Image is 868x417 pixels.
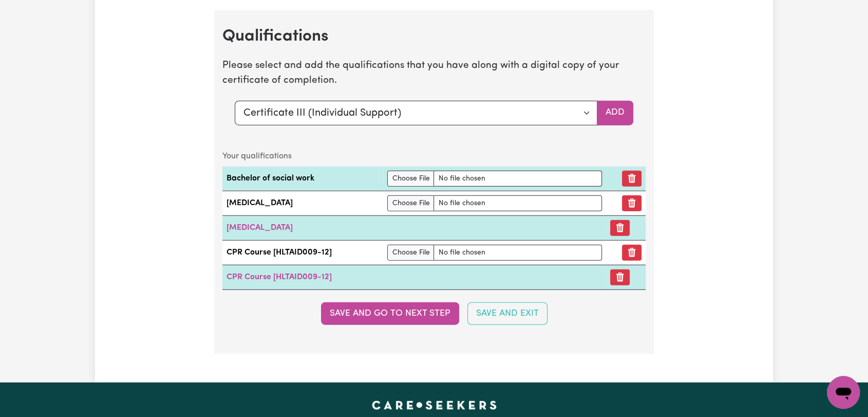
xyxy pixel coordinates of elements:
caption: Your qualifications [222,146,646,167]
button: Remove qualification [622,171,641,187]
button: Remove certificate [610,269,630,285]
button: Add selected qualification [597,101,633,125]
td: Bachelor of social work [222,167,383,191]
a: [MEDICAL_DATA] [227,224,293,232]
a: Careseekers home page [372,401,497,409]
td: [MEDICAL_DATA] [222,191,383,215]
button: Save and go to next step [321,302,459,325]
h2: Qualifications [222,27,646,46]
td: CPR Course [HLTAID009-12] [222,240,383,265]
button: Save and Exit [467,302,548,325]
iframe: Button to launch messaging window [827,376,860,409]
p: Please select and add the qualifications that you have along with a digital copy of your certific... [222,59,646,88]
a: CPR Course [HLTAID009-12] [227,273,332,281]
button: Remove qualification [622,245,641,261]
button: Remove qualification [622,195,641,211]
button: Remove certificate [610,220,630,236]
